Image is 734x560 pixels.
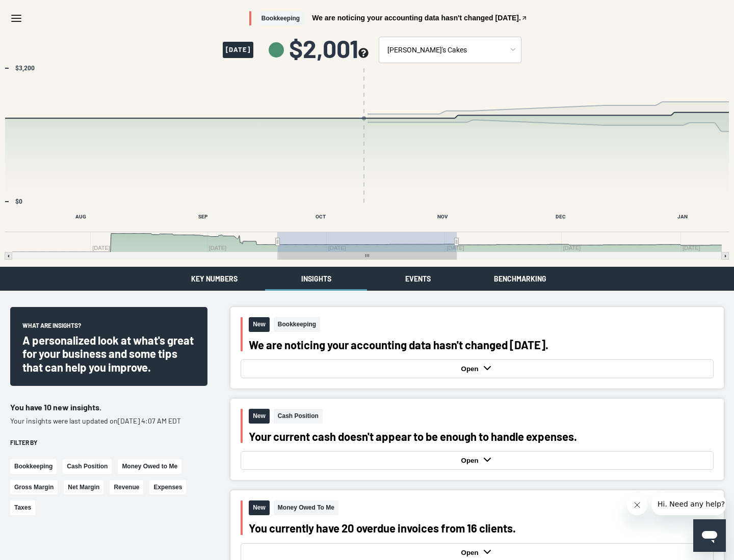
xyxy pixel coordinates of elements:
[651,493,726,515] iframe: Message from company
[149,480,186,495] button: Expenses
[22,333,195,374] div: A personalized look at what's great for your business and some tips that can help you improve.
[249,409,270,424] span: New
[249,338,714,351] div: We are noticing your accounting data hasn't changed [DATE].
[163,267,265,291] button: Key Numbers
[316,214,326,219] text: OCT
[230,399,724,480] button: NewCash PositionYour current cash doesn't appear to be enough to handle expenses.Open
[10,12,22,24] svg: Menu
[461,549,481,556] strong: Open
[118,459,181,474] button: Money Owed to Me
[63,459,112,474] button: Cash Position
[75,214,86,219] text: AUG
[15,198,22,205] text: $0
[461,365,481,373] strong: Open
[358,48,369,60] button: see more about your cashflow projection
[110,480,143,495] button: Revenue
[10,459,57,474] button: Bookkeeping
[274,500,338,515] span: Money Owed To Me
[437,214,448,219] text: NOV
[469,267,571,291] button: Benchmarking
[627,495,647,515] iframe: Close message
[249,11,528,26] button: BookkeepingWe are noticing your accounting data hasn't changed [DATE].
[15,65,35,72] text: $3,200
[461,457,481,464] strong: Open
[64,480,103,495] button: Net Margin
[257,11,304,26] span: Bookkeeping
[10,438,207,447] div: Filter by
[693,519,726,552] iframe: Button to launch messaging window
[223,42,253,58] span: [DATE]
[10,480,58,495] button: Gross Margin
[10,500,35,515] button: Taxes
[249,521,714,535] div: You currently have 20 overdue invoices from 16 clients.
[289,36,369,61] span: $2,001
[677,214,688,219] text: JAN
[10,416,207,426] p: Your insights were last updated on [DATE] 4:07 AM EDT
[249,500,270,515] span: New
[274,409,323,424] span: Cash Position
[265,267,367,291] button: Insights
[230,307,724,388] button: NewBookkeepingWe are noticing your accounting data hasn't changed [DATE].Open
[249,430,714,443] div: Your current cash doesn't appear to be enough to handle expenses.
[249,317,270,332] span: New
[22,321,81,333] span: What are insights?
[198,214,208,219] text: SEP
[274,317,320,332] span: Bookkeeping
[10,402,101,412] span: You have 10 new insights.
[556,214,566,219] text: DEC
[367,267,469,291] button: Events
[312,14,521,21] span: We are noticing your accounting data hasn't changed [DATE].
